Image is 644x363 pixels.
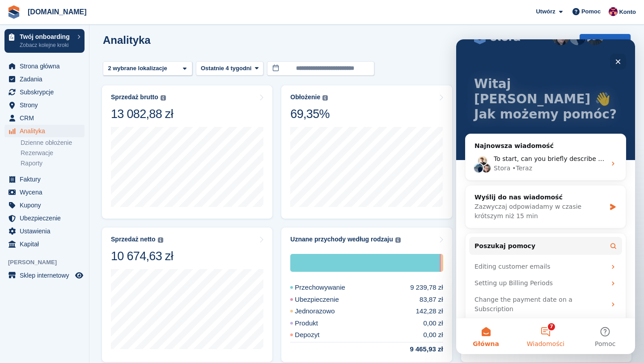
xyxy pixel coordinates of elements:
[74,270,85,281] a: Podgląd sklepu
[18,153,149,163] div: Wyślij do nas wiadomość
[139,301,159,308] span: Pomoc
[106,64,170,73] div: 2 wybrane lokalizacje
[56,124,76,134] div: • Teraz
[8,258,89,267] span: [PERSON_NAME]
[4,225,85,237] a: menu
[290,306,356,317] div: Jednorazowo
[290,330,341,340] div: Depozyt
[419,295,443,305] div: 83,87 zł
[290,318,339,329] div: Produkt
[290,283,367,293] div: Przechowywanie
[4,99,85,111] a: menu
[20,269,73,282] span: Sklep internetowy
[9,146,170,189] div: Wyślij do nas wiadomośćZazwyczaj odpowiadamy w czasie krótszym niż 15 min
[290,93,320,101] div: Obłożenie
[290,295,360,305] div: Ubezpieczenie
[410,283,443,293] div: 9 239,78 zł
[20,99,73,111] span: Strony
[290,236,393,243] div: Uznane przychody według rodzaju
[4,199,85,211] a: menu
[416,306,443,317] div: 142,28 zł
[4,60,85,72] a: menu
[423,330,443,340] div: 0,00 zł
[581,7,601,16] span: Pomoc
[21,139,85,147] a: Dzienne obłożenie
[71,301,109,308] span: Wiadomości
[322,95,328,101] img: icon-info-grey-7440780725fd019a000dd9b08b2336e03edf1995a4989e88bcd33f0948082b44.svg
[18,223,150,232] div: Editing customer emails
[423,318,443,329] div: 0,00 zł
[388,344,443,355] div: 9 465,93 zł
[4,29,85,53] a: Twój onboarding Zobacz kolejne kroki
[20,86,73,98] span: Subskrypcje
[119,279,179,315] button: Pomoc
[161,95,166,101] img: icon-info-grey-7440780725fd019a000dd9b08b2336e03edf1995a4989e88bcd33f0948082b44.svg
[38,124,54,134] div: Stora
[290,106,330,122] div: 69,35%
[201,64,251,73] span: Ostatnie 4 tygodni
[111,106,173,122] div: 13 082,88 zł
[20,212,73,224] span: Ubezpieczenie
[290,254,439,272] div: Przechowywanie
[536,7,555,16] span: Utwórz
[18,256,150,274] div: Change the payment date on a Subscription
[20,125,73,137] span: Analityka
[441,254,443,272] div: Jednorazowo
[609,7,618,16] img: Mateusz Kacwin
[18,163,149,181] div: Zazwyczaj odpowiadamy w czasie krótszym niż 15 min
[111,236,156,243] div: Sprzedaż netto
[158,237,163,243] img: icon-info-grey-7440780725fd019a000dd9b08b2336e03edf1995a4989e88bcd33f0948082b44.svg
[20,112,73,124] span: CRM
[18,239,150,249] div: Setting up Billing Periods
[20,238,73,250] span: Kapitał
[4,238,85,250] a: menu
[21,159,85,168] a: Raporty
[196,61,263,76] button: Ostatnie 4 tygodni
[13,198,166,215] button: Poszukaj pomocy
[13,236,166,252] div: Setting up Billing Periods
[103,34,151,46] h2: Analityka
[38,116,257,123] span: To start, can you briefly describe the report you're looking to request?
[4,186,85,198] a: menu
[20,173,73,186] span: Faktury
[111,249,173,264] div: 10 674,63 zł
[20,186,73,198] span: Wycena
[21,149,85,157] a: Rezerwacje
[4,73,85,85] a: menu
[20,41,73,49] p: Zobacz kolejne kroki
[111,93,158,101] div: Sprzedaż brutto
[580,34,631,49] button: Zamów raport
[154,14,170,30] div: Zamknij
[440,254,441,272] div: Ubezpieczenie
[20,60,73,72] span: Strona główna
[395,237,401,243] img: icon-info-grey-7440780725fd019a000dd9b08b2336e03edf1995a4989e88bcd33f0948082b44.svg
[4,173,85,186] a: menu
[7,5,21,19] img: stora-icon-8386f47178a22dfd0bd8f6a31ec36ba5ce8667c1dd55bd0f319d3a0aa187defe.svg
[18,202,79,211] span: Poszukaj pomocy
[20,73,73,85] span: Zadania
[13,219,166,236] div: Editing customer emails
[4,212,85,224] a: menu
[619,8,636,17] span: Konto
[4,125,85,137] a: menu
[24,4,90,19] a: [DOMAIN_NAME]
[4,86,85,98] a: menu
[456,39,635,354] iframe: Intercom live chat
[20,34,73,40] p: Twój onboarding
[59,279,119,315] button: Wiadomości
[20,199,73,211] span: Kupony
[4,269,85,282] a: menu
[20,225,73,237] span: Ustawienia
[4,112,85,124] a: menu
[13,252,166,278] div: Change the payment date on a Subscription
[17,301,43,308] span: Główna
